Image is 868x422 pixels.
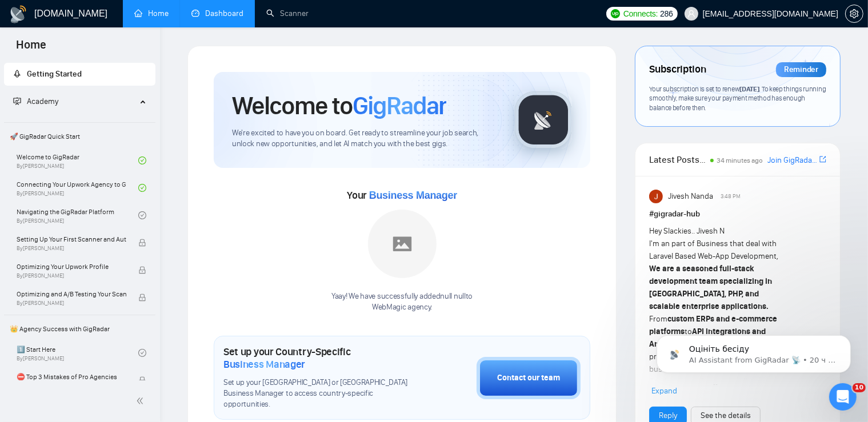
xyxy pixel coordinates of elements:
[136,395,147,407] span: double-left
[27,69,82,79] span: Getting Started
[649,208,826,220] h1: # gigradar-hub
[232,128,497,150] span: We're excited to have you on board. Get ready to streamline your job search, unlock new opportuni...
[739,85,759,93] span: [DATE]
[819,155,826,164] span: export
[27,97,58,106] span: Academy
[515,91,572,148] img: gigradar-logo.png
[17,234,126,245] span: Setting Up Your First Scanner and Auto-Bidder
[853,383,866,392] span: 10
[134,9,169,18] a: homeHome
[701,409,751,422] a: See the details
[717,156,763,164] span: 34 minutes ago
[660,7,673,20] span: 286
[659,409,677,422] a: Reply
[138,349,146,357] span: check-circle
[138,376,146,384] span: lock
[368,210,437,278] img: placeholder.png
[819,154,826,165] a: export
[17,272,126,279] span: By [PERSON_NAME]
[5,125,154,148] span: 🚀 GigRadar Quick Start
[845,9,863,18] a: setting
[223,358,305,371] span: Business Manager
[4,63,155,86] li: Getting Started
[477,357,581,399] button: Contact our team
[17,245,126,252] span: By [PERSON_NAME]
[17,175,138,200] a: Connecting Your Upwork Agency to GigRadarBy[PERSON_NAME]
[347,189,457,202] span: Your
[331,291,473,313] div: Yaay! We have successfully added null null to
[266,9,309,18] a: searchScanner
[17,340,138,365] a: 1️⃣ Start HereBy[PERSON_NAME]
[17,203,138,228] a: Navigating the GigRadar PlatformBy[PERSON_NAME]
[649,152,706,167] span: Latest Posts from the GigRadar Community
[369,190,457,201] span: Business Manager
[191,9,243,18] a: dashboardDashboard
[9,5,27,23] img: logo
[611,9,620,18] img: upwork-logo.png
[223,345,419,371] h1: Set up your Country-Specific
[623,7,658,20] span: Connects:
[721,191,741,202] span: 3:48 PM
[829,383,857,411] iframe: Intercom live chat
[497,372,560,384] div: Contact our team
[138,156,146,164] span: check-circle
[13,97,58,106] span: Academy
[17,288,126,300] span: Optimizing and A/B Testing Your Scanner for Better Results
[138,184,146,192] span: check-circle
[767,154,817,167] a: Join GigRadar Slack Community
[353,90,446,121] span: GigRadar
[846,9,863,18] span: setting
[5,317,154,340] span: 👑 Agency Success with GigRadar
[649,85,826,112] span: Your subscription is set to renew . To keep things running smoothly, make sure your payment metho...
[13,70,21,78] span: rocket
[845,5,863,23] button: setting
[13,97,21,105] span: fund-projection-screen
[331,302,473,313] p: WebMagic agency .
[17,261,126,272] span: Optimizing Your Upwork Profile
[776,62,826,77] div: Reminder
[138,294,146,302] span: lock
[223,377,419,410] span: Set up your [GEOGRAPHIC_DATA] or [GEOGRAPHIC_DATA] Business Manager to access country-specific op...
[138,239,146,247] span: lock
[687,10,695,18] span: user
[649,264,772,311] strong: We are a seasoned full-stack development team specializing in [GEOGRAPHIC_DATA], PHP, and scalabl...
[668,190,713,203] span: Jivesh Nanda
[649,60,706,79] span: Subscription
[232,90,446,121] h1: Welcome to
[17,300,126,307] span: By [PERSON_NAME]
[639,311,868,391] iframe: Intercom notifications сообщение
[649,190,663,203] img: Jivesh Nanda
[17,371,126,383] span: ⛔ Top 3 Mistakes of Pro Agencies
[138,211,146,219] span: check-circle
[138,266,146,274] span: lock
[7,37,55,61] span: Home
[17,148,138,173] a: Welcome to GigRadarBy[PERSON_NAME]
